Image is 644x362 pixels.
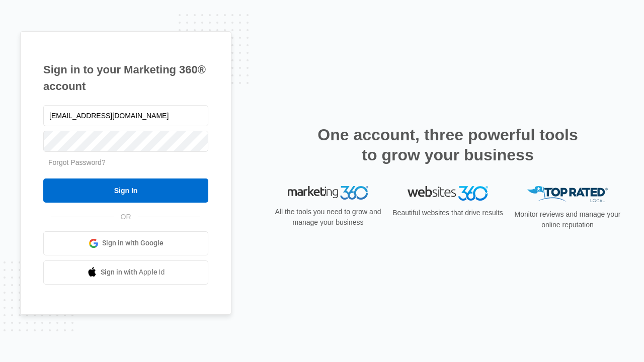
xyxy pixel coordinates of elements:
[43,61,208,95] h1: Sign in to your Marketing 360® account
[272,207,384,228] p: All the tools you need to grow and manage your business
[101,267,165,278] span: Sign in with Apple Id
[43,260,208,285] a: Sign in with Apple Id
[288,186,368,200] img: Marketing 360
[408,186,488,201] img: Websites 360
[43,178,208,203] input: Sign In
[43,231,208,255] a: Sign in with Google
[114,212,138,222] span: OR
[527,186,608,203] img: Top Rated Local
[102,238,164,248] span: Sign in with Google
[314,125,581,165] h2: One account, three powerful tools to grow your business
[48,158,106,166] a: Forgot Password?
[391,208,504,218] p: Beautiful websites that drive results
[511,209,624,230] p: Monitor reviews and manage your online reputation
[43,105,208,126] input: Email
